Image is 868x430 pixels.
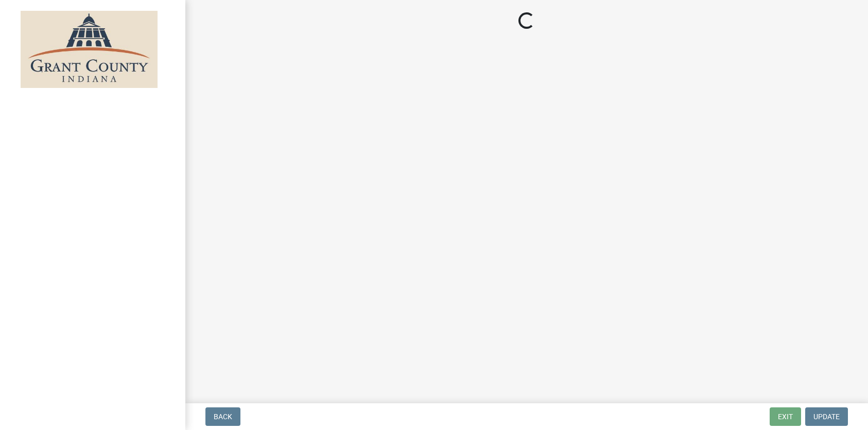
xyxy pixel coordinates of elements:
[805,407,848,426] button: Update
[770,407,801,426] button: Exit
[813,413,840,421] span: Update
[21,11,158,88] img: Grant County, Indiana
[214,413,232,421] span: Back
[205,407,240,426] button: Back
